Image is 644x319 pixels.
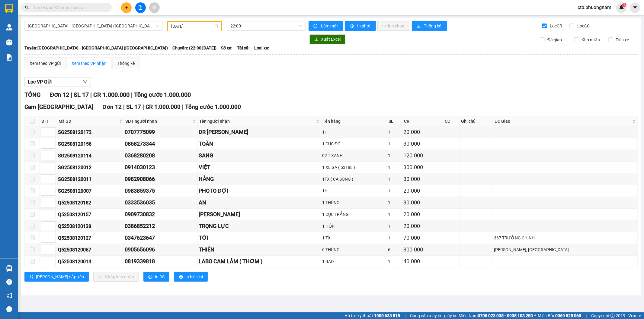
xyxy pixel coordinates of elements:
div: 6 THÙNG [322,246,386,253]
td: Q52508120182 [57,197,124,209]
span: aim [152,5,156,10]
div: DR [PERSON_NAME] [199,128,320,136]
div: 20.000 [403,187,442,195]
span: Tên người nhận [199,118,315,125]
div: 20.000 [403,210,442,219]
div: [PERSON_NAME] [199,210,320,219]
div: TRỌNG LỰC [199,222,320,230]
strong: 1900 633 818 [374,313,400,318]
div: 1H [322,188,386,194]
span: printer [350,24,355,29]
td: 0386852212 [124,220,198,232]
span: message [6,306,12,312]
div: 1 [388,176,401,182]
div: 30.000 [403,198,442,207]
th: Ghi chú [460,116,493,126]
td: 0909730832 [124,209,198,220]
div: 1 [388,258,401,265]
span: Xuất Excel [321,36,341,43]
div: 0909730832 [125,210,197,219]
td: 0333536035 [124,197,198,209]
td: 0914030123 [124,162,198,173]
div: SG2508120172 [58,128,123,136]
td: Q52508120127 [57,232,124,244]
span: plus [124,5,129,10]
sup: 1 [622,3,626,7]
span: CR 1.000.000 [146,103,181,110]
span: 22:00 [230,21,302,30]
span: 1 [623,3,625,7]
div: TOÀN [199,140,320,148]
span: caret-down [633,5,638,10]
td: TOÀN [198,138,321,150]
td: SG2508120011 [57,173,124,185]
div: 300.000 [403,245,442,254]
div: Xem theo VP nhận [72,60,107,67]
span: Lọc CC [575,23,591,29]
div: Q52508120138 [58,223,123,230]
img: warehouse-icon [6,265,12,272]
td: SANG [198,150,321,162]
div: 1 THÙNG [322,199,386,206]
span: Cung cấp máy in - giấy in: [410,312,457,319]
div: Thống kê [117,60,135,67]
span: | [90,91,92,98]
th: STT [40,116,57,126]
span: | [586,312,587,319]
td: SG2508120156 [57,138,124,150]
span: download [314,37,319,42]
div: 1 CỤC TRẮNG [322,211,386,218]
span: Đơn 12 [102,103,122,110]
td: VIỆT [198,162,321,173]
button: Lọc VP Gửi [24,77,91,87]
span: | [131,91,133,98]
div: 0868273344 [125,140,197,148]
button: printerIn biên lai [174,272,208,282]
div: 1 [388,188,401,194]
div: VIỆT [199,163,320,172]
div: SG2508120012 [58,164,123,171]
div: SANG [199,151,320,160]
div: 1 [388,211,401,218]
div: Q52508120067 [58,246,123,254]
div: Q52508120182 [58,199,123,207]
div: 0819339818 [125,257,197,266]
button: syncLàm mới [309,21,343,31]
div: 02 T XANH [322,152,386,159]
div: 0333536035 [125,198,197,207]
div: 1 [388,235,401,241]
div: SG2508120156 [58,140,123,148]
span: notification [6,293,12,298]
div: HẰNG [199,175,320,183]
div: 70.000 [403,234,442,242]
div: 300.000 [403,163,442,172]
div: 1 [388,199,401,206]
span: Cam [GEOGRAPHIC_DATA] [24,103,93,110]
span: CR 1.000.000 [93,91,130,98]
div: Q52508120127 [58,234,123,242]
div: 1 CỤC ĐỎ [322,141,386,147]
td: Q52508120014 [57,256,124,267]
span: | [143,103,144,110]
div: 30.000 [403,140,442,148]
span: bar-chart [417,24,422,29]
button: printerIn DS [143,272,169,282]
td: HOÀI VỸ [198,209,321,220]
button: plus [121,2,132,13]
td: SG2508120007 [57,185,124,197]
td: 0868273344 [124,138,198,150]
span: Miền Nam [459,312,533,319]
div: 40.000 [403,257,442,266]
td: SG2508120012 [57,162,124,173]
div: 0983859375 [125,187,197,195]
span: Miền Bắc [538,312,581,319]
span: Chuyến: (22:00 [DATE]) [172,45,216,51]
div: 1 HỘP [322,223,386,229]
td: 0707775099 [124,126,198,138]
div: 1 [388,152,401,159]
th: CC [443,116,460,126]
span: search [25,5,29,10]
span: In biên lai [185,273,203,280]
div: 1H [322,129,386,135]
span: Trên xe [613,36,631,43]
